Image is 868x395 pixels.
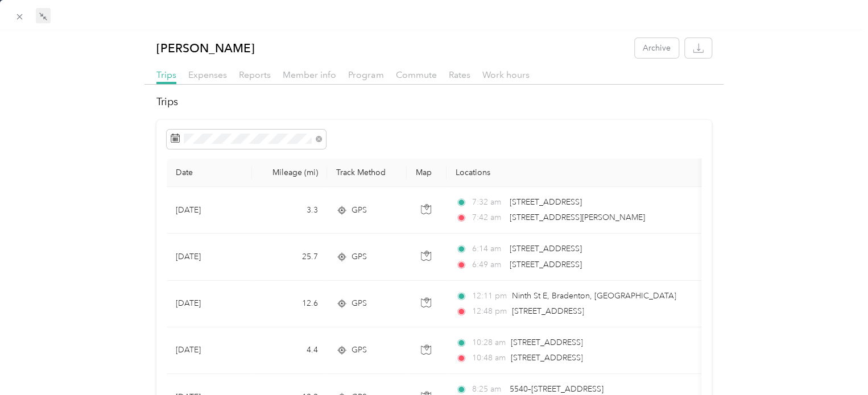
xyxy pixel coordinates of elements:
[352,344,367,356] span: GPS
[472,211,505,224] span: 7:42 am
[472,352,506,364] span: 10:48 am
[472,336,506,349] span: 10:28 am
[510,244,582,253] span: [STREET_ADDRESS]
[635,38,679,58] button: Archive
[510,213,645,222] span: [STREET_ADDRESS][PERSON_NAME]
[252,187,327,234] td: 3.3
[167,234,252,280] td: [DATE]
[352,251,367,263] span: GPS
[327,159,407,187] th: Track Method
[472,196,505,209] span: 7:32 am
[252,234,327,280] td: 25.7
[352,204,367,217] span: GPS
[510,353,582,363] span: [STREET_ADDRESS]
[156,69,176,80] span: Trips
[167,327,252,374] td: [DATE]
[511,306,584,316] span: [STREET_ADDRESS]
[407,159,447,187] th: Map
[352,297,367,310] span: GPS
[188,69,227,80] span: Expenses
[167,159,252,187] th: Date
[283,69,336,80] span: Member info
[239,69,271,80] span: Reports
[510,338,582,347] span: [STREET_ADDRESS]
[156,38,255,58] p: [PERSON_NAME]
[448,69,470,80] span: Rates
[482,69,529,80] span: Work hours
[156,94,711,110] h2: Trips
[511,291,676,301] span: Ninth St E, Bradenton, [GEOGRAPHIC_DATA]
[510,384,604,394] span: 5540–[STREET_ADDRESS]
[395,69,436,80] span: Commute
[348,69,383,80] span: Program
[510,260,582,269] span: [STREET_ADDRESS]
[252,281,327,327] td: 12.6
[804,331,868,395] iframe: Everlance-gr Chat Button Frame
[510,197,582,207] span: [STREET_ADDRESS]
[472,305,507,318] span: 12:48 pm
[472,290,507,302] span: 12:11 pm
[167,187,252,234] td: [DATE]
[252,327,327,374] td: 4.4
[472,243,505,255] span: 6:14 am
[472,259,505,271] span: 6:49 am
[252,159,327,187] th: Mileage (mi)
[167,281,252,327] td: [DATE]
[447,159,708,187] th: Locations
